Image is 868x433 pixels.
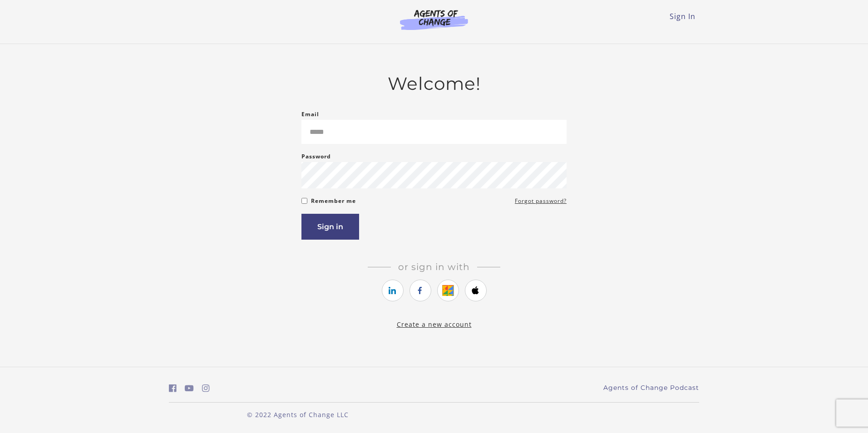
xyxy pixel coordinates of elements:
[465,280,487,301] a: https://courses.thinkific.com/users/auth/apple?ss%5Breferral%5D=&ss%5Buser_return_to%5D=&ss%5Bvis...
[409,280,431,301] a: https://courses.thinkific.com/users/auth/facebook?ss%5Breferral%5D=&ss%5Buser_return_to%5D=&ss%5B...
[202,384,210,393] i: https://www.instagram.com/agentsofchangeprep/ (Open in a new window)
[169,410,427,419] p: © 2022 Agents of Change LLC
[437,280,459,301] a: https://courses.thinkific.com/users/auth/google?ss%5Breferral%5D=&ss%5Buser_return_to%5D=&ss%5Bvi...
[301,151,331,162] label: Password
[670,11,695,21] a: Sign In
[301,214,359,240] button: Sign in
[185,382,194,395] a: https://www.youtube.com/c/AgentsofChangeTestPrepbyMeaganMitchell (Open in a new window)
[301,109,319,120] label: Email
[515,196,567,207] a: Forgot password?
[382,280,404,301] a: https://courses.thinkific.com/users/auth/linkedin?ss%5Breferral%5D=&ss%5Buser_return_to%5D=&ss%5B...
[397,320,472,329] a: Create a new account
[603,383,699,393] a: Agents of Change Podcast
[169,382,177,395] a: https://www.facebook.com/groups/aswbtestprep (Open in a new window)
[185,384,194,393] i: https://www.youtube.com/c/AgentsofChangeTestPrepbyMeaganMitchell (Open in a new window)
[301,73,567,94] h2: Welcome!
[391,261,477,272] span: Or sign in with
[169,384,177,393] i: https://www.facebook.com/groups/aswbtestprep (Open in a new window)
[311,196,356,207] label: Remember me
[202,382,210,395] a: https://www.instagram.com/agentsofchangeprep/ (Open in a new window)
[390,9,478,30] img: Agents of Change Logo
